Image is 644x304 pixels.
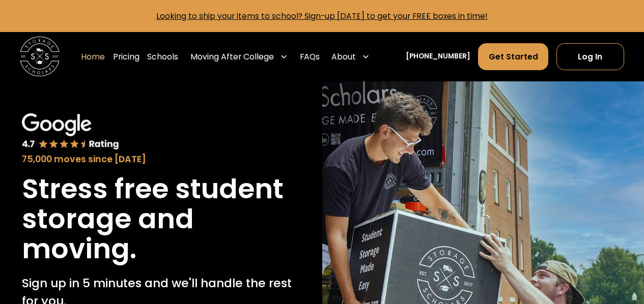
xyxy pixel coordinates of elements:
img: Storage Scholars main logo [20,37,60,76]
a: Home [81,43,105,71]
a: [PHONE_NUMBER] [406,51,470,62]
a: Get Started [478,43,548,70]
div: About [327,43,374,71]
h1: Stress free student storage and moving. [22,174,300,264]
div: Moving After College [186,43,292,71]
div: About [331,51,356,63]
div: Moving After College [190,51,274,63]
img: Google 4.7 star rating [22,113,120,150]
div: 75,000 moves since [DATE] [22,153,300,166]
a: home [20,37,60,76]
a: FAQs [300,43,320,71]
a: Looking to ship your items to school? Sign-up [DATE] to get your FREE boxes in time! [156,11,488,21]
a: Pricing [113,43,139,71]
a: Schools [147,43,178,71]
a: Log In [556,43,624,70]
